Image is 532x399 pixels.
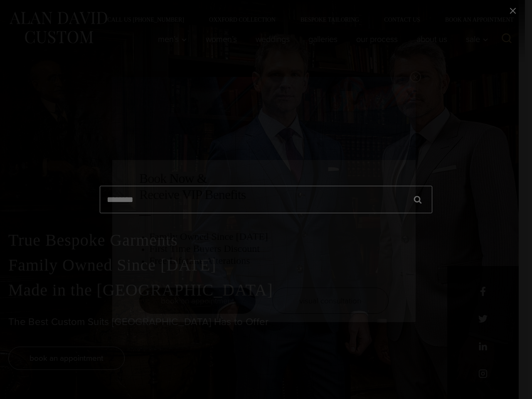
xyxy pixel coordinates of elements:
[149,243,389,255] h3: First Time Buyers Discount
[410,71,421,82] button: Close
[149,255,389,267] h3: Free Lifetime Alterations
[139,288,256,314] a: book an appointment
[149,231,389,243] h3: Family Owned Since [DATE]
[272,288,389,314] a: visual consultation
[139,170,389,202] h2: Book Now & Receive VIP Benefits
